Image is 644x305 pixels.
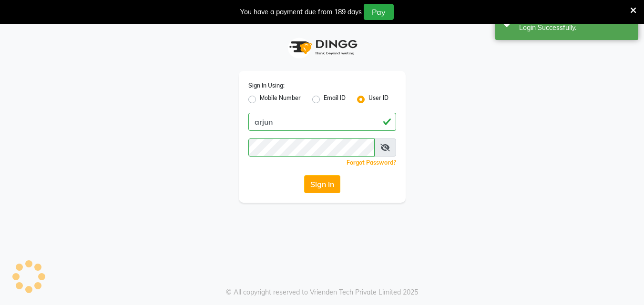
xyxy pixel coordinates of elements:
[324,94,346,105] label: Email ID
[248,81,285,90] label: Sign In Using:
[260,94,301,105] label: Mobile Number
[347,159,396,166] a: Forgot Password?
[364,4,394,20] button: Pay
[304,175,340,193] button: Sign In
[519,23,631,33] div: Login Successfully.
[240,7,362,17] div: You have a payment due from 189 days
[284,33,360,61] img: logo1.svg
[248,138,375,157] input: Username
[368,94,388,105] label: User ID
[248,113,396,131] input: Username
